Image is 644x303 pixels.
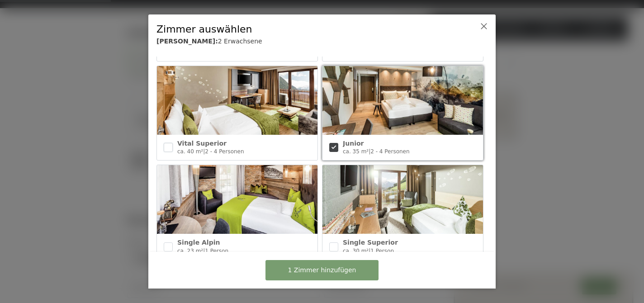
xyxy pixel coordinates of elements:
img: Junior [322,66,483,135]
b: [PERSON_NAME]: [156,38,218,45]
span: Single Alpin [177,239,220,246]
span: 1 Person [205,248,228,254]
span: ca. 23 m² [177,248,203,254]
span: 2 Erwachsene [218,38,262,45]
span: ca. 30 m² [343,248,369,254]
button: 1 Zimmer hinzufügen [265,260,379,280]
span: 1 Person [370,248,394,254]
span: 2 - 4 Personen [205,148,244,155]
span: | [369,148,370,155]
div: Zimmer auswählen [156,23,459,37]
span: | [369,248,370,254]
img: Single Alpin [157,165,317,234]
span: 1 Zimmer hinzufügen [288,266,356,275]
span: Single Superior [343,239,398,246]
span: | [203,148,205,155]
span: Junior [343,140,364,147]
img: Vital Superior [157,66,317,135]
img: Single Superior [322,165,483,234]
span: Vital Superior [177,140,227,147]
span: | [203,248,205,254]
span: ca. 40 m² [177,148,203,155]
span: 2 - 4 Personen [370,148,409,155]
span: ca. 35 m² [343,148,369,155]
